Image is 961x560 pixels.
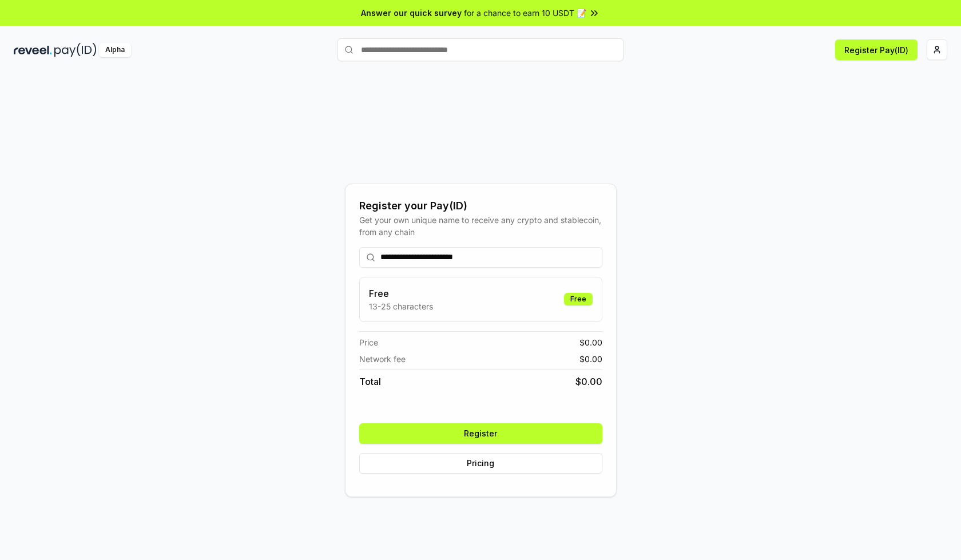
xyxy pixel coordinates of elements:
span: for a chance to earn 10 USDT 📝 [464,7,586,19]
span: Network fee [359,353,406,365]
span: Price [359,336,378,348]
button: Register Pay(ID) [835,39,918,60]
button: Pricing [359,453,602,474]
div: Get your own unique name to receive any crypto and stablecoin, from any chain [359,214,602,238]
span: $ 0.00 [579,336,602,348]
div: Free [564,293,593,305]
div: Register your Pay(ID) [359,198,602,214]
span: $ 0.00 [575,375,602,388]
span: Answer our quick survey [361,7,462,19]
span: Total [359,375,381,388]
button: Register [359,423,602,444]
h3: Free [369,287,433,300]
p: 13-25 characters [369,300,433,312]
img: pay_id [54,43,97,57]
img: reveel_dark [14,43,52,57]
div: Alpha [99,43,131,57]
span: $ 0.00 [579,353,602,365]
